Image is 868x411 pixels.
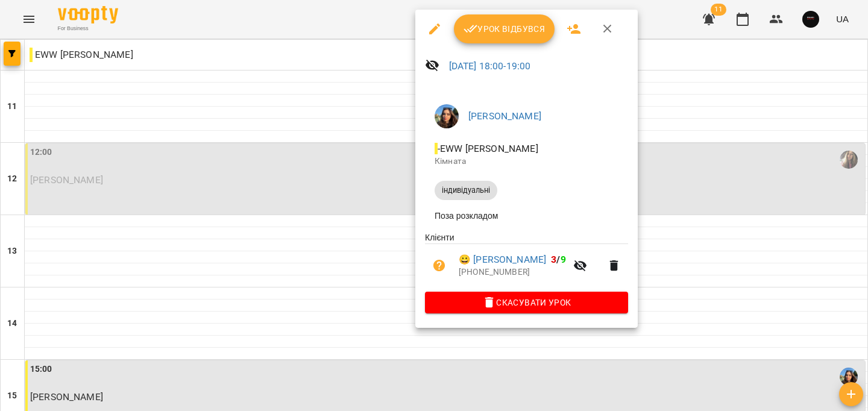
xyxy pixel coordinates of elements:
[459,266,566,278] p: [PHONE_NUMBER]
[551,254,556,265] span: 3
[425,231,628,292] ul: Клієнти
[435,295,618,310] span: Скасувати Урок
[459,253,546,267] a: 😀 [PERSON_NAME]
[435,104,459,128] img: 11d839d777b43516e4e2c1a6df0945d0.jpeg
[454,14,555,43] button: Урок відбувся
[435,185,497,196] span: індивідуальні
[435,155,618,168] p: Кімната
[425,292,628,313] button: Скасувати Урок
[449,60,531,72] a: [DATE] 18:00-19:00
[464,22,546,36] span: Урок відбувся
[561,254,566,265] span: 9
[468,110,541,122] a: [PERSON_NAME]
[425,205,628,227] li: Поза розкладом
[435,143,541,154] span: - EWW [PERSON_NAME]
[551,254,565,265] b: /
[425,251,454,280] button: Візит ще не сплачено. Додати оплату?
